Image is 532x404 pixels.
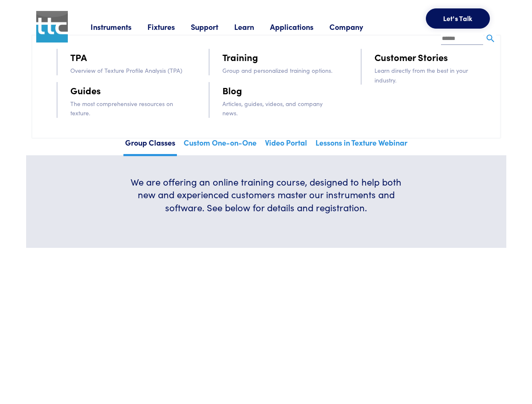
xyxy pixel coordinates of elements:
a: Company [329,21,379,32]
a: Training [222,50,258,64]
p: Group and personalized training options. [222,66,337,75]
a: Learn [234,21,270,32]
a: Group Classes [123,136,177,156]
a: Lessons in Texture Webinar [314,136,409,154]
p: Learn directly from the best in your industry. [374,66,489,85]
a: TPA [70,50,87,64]
a: Fixtures [147,21,191,32]
a: Guides [70,83,101,98]
p: Overview of Texture Profile Analysis (TPA) [70,66,185,75]
h6: We are offering an online training course, designed to help both new and experienced customers ma... [125,175,408,214]
button: Let's Talk [426,8,490,29]
img: ttc_logo_1x1_v1.0.png [36,11,68,43]
a: Support [191,21,234,32]
a: Video Portal [263,136,309,154]
a: Blog [222,83,242,98]
a: Instruments [91,21,147,32]
a: Applications [270,21,329,32]
a: Custom One-on-One [182,136,258,154]
a: Customer Stories [374,50,448,64]
p: Articles, guides, videos, and company news. [222,99,337,118]
p: The most comprehensive resources on texture. [70,99,185,118]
